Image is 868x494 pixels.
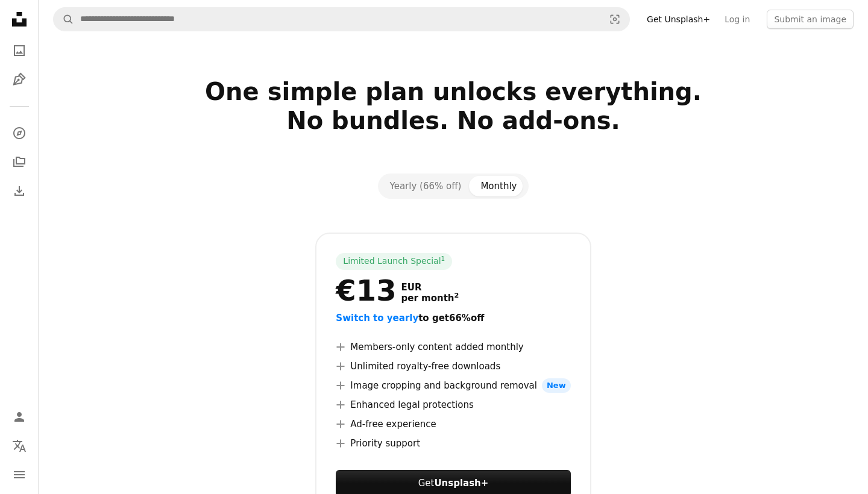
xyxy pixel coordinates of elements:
span: per month [401,293,459,304]
li: Ad-free experience [336,417,570,431]
span: Switch to yearly [336,313,418,324]
strong: Unsplash+ [434,478,488,489]
a: Download History [7,179,31,203]
li: Enhanced legal protections [336,398,570,412]
div: Limited Launch Special [336,253,452,270]
sup: 2 [454,292,459,299]
button: Switch to yearlyto get66%off [336,311,484,325]
li: Unlimited royalty-free downloads [336,359,570,374]
button: Monthly [471,176,526,196]
button: Language [7,434,31,458]
button: Menu [7,463,31,487]
span: New [542,378,571,393]
button: Visual search [600,8,629,31]
a: Photos [7,39,31,63]
form: Find visuals sitewide [53,7,630,31]
li: Priority support [336,436,570,451]
a: Log in / Sign up [7,405,31,429]
li: Members-only content added monthly [336,340,570,354]
a: Explore [7,121,31,145]
a: Illustrations [7,67,31,92]
a: Collections [7,150,31,174]
sup: 1 [441,255,445,262]
div: €13 [336,275,396,306]
h2: One simple plan unlocks everything. No bundles. No add-ons. [63,77,844,164]
a: 1 [439,255,448,267]
span: EUR [401,282,459,293]
a: 2 [452,293,462,304]
button: Submit an image [767,10,854,29]
button: Search Unsplash [54,8,74,31]
a: Get Unsplash+ [640,10,717,29]
li: Image cropping and background removal [336,378,570,393]
button: Yearly (66% off) [380,176,471,196]
a: Log in [717,10,757,29]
